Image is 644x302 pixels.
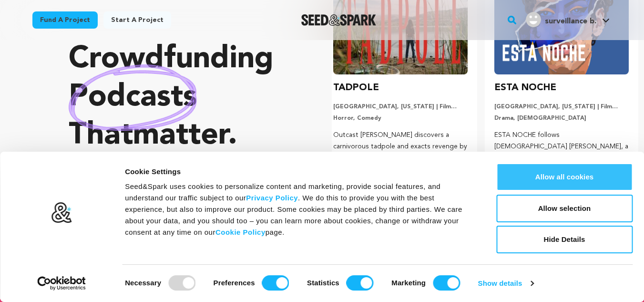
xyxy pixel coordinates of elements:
button: Hide Details [496,226,633,253]
img: hand sketched image [69,64,197,131]
strong: Preferences [214,279,255,287]
p: Crowdfunding that . [69,41,294,155]
strong: Necessary [125,279,161,287]
a: surveillance b.'s Profile [524,10,612,27]
a: Fund a project [32,11,98,29]
img: user.png [526,12,541,27]
button: Allow all cookies [496,163,633,191]
a: Start a project [103,11,171,29]
div: Cookie Settings [125,166,475,177]
p: Outcast [PERSON_NAME] discovers a carnivorous tadpole and exacts revenge by feeding her tormentor... [333,130,468,164]
div: Seed&Spark uses cookies to personalize content and marketing, provide social features, and unders... [125,181,475,238]
a: Privacy Policy [246,194,298,202]
a: Usercentrics Cookiebot - opens in a new window [20,276,103,291]
span: surveillance b.'s Profile [524,10,612,30]
p: [GEOGRAPHIC_DATA], [US_STATE] | Film Short [494,103,629,111]
img: Seed&Spark Logo Dark Mode [301,14,376,26]
a: Show details [478,276,533,291]
span: matter [133,121,228,151]
div: surveillance b.'s Profile [526,12,596,27]
h3: ESTA NOCHE [494,80,556,95]
p: Horror, Comedy [333,115,468,122]
span: surveillance b. [545,18,596,25]
a: Cookie Policy [215,228,266,236]
strong: Statistics [307,279,339,287]
p: Drama, [DEMOGRAPHIC_DATA] [494,115,629,122]
h3: TADPOLE [333,80,379,95]
strong: Marketing [391,279,426,287]
img: logo [51,202,72,224]
a: Seed&Spark Homepage [301,14,376,26]
p: ESTA NOCHE follows [DEMOGRAPHIC_DATA] [PERSON_NAME], a [DEMOGRAPHIC_DATA], homeless runaway, conf... [494,130,629,164]
p: [GEOGRAPHIC_DATA], [US_STATE] | Film Short [333,103,468,111]
button: Allow selection [496,195,633,222]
